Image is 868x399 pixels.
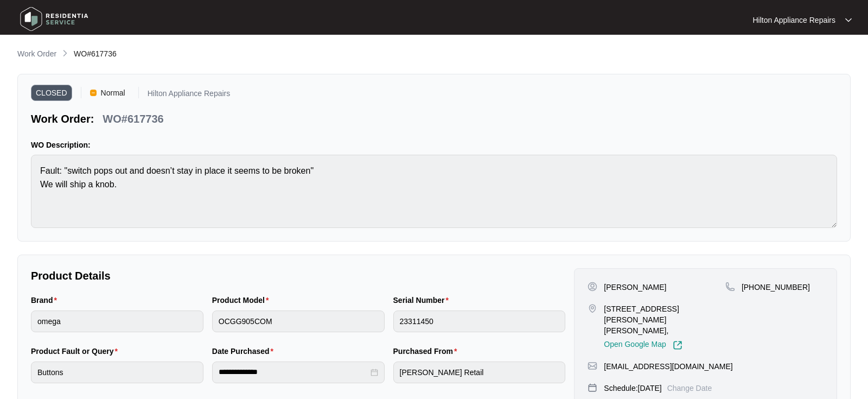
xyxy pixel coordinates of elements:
[31,155,837,228] textarea: Fault: "switch pops out and doesn’t stay in place it seems to be broken" We will ship a knob.
[725,282,735,292] img: map-pin
[31,311,203,332] input: Brand
[61,49,69,58] img: chevron-right
[90,90,97,96] img: Vercel Logo
[393,362,566,383] input: Purchased From
[15,48,59,60] a: Work Order
[74,49,117,58] span: WO#617736
[219,366,368,378] input: Date Purchased
[31,346,122,357] label: Product Fault or Query
[588,383,597,392] img: map-pin
[393,311,566,332] input: Serial Number
[393,295,453,306] label: Serial Number
[148,90,231,101] p: Hilton Appliance Repairs
[212,311,385,332] input: Product Model
[17,48,56,59] p: Work Order
[588,361,597,371] img: map-pin
[604,361,732,372] p: [EMAIL_ADDRESS][DOMAIN_NAME]
[16,3,92,35] img: residentia service logo
[588,282,597,292] img: user-pin
[212,295,273,306] label: Product Model
[588,303,597,313] img: map-pin
[604,340,682,350] a: Open Google Map
[31,111,94,126] p: Work Order:
[667,383,712,394] p: Change Date
[604,282,666,293] p: [PERSON_NAME]
[31,268,565,283] p: Product Details
[673,340,682,350] img: Link-External
[103,111,163,126] p: WO#617736
[752,15,835,26] p: Hilton Appliance Repairs
[97,85,130,101] span: Normal
[845,17,852,23] img: dropdown arrow
[604,303,725,336] p: [STREET_ADDRESS][PERSON_NAME][PERSON_NAME],
[393,346,462,357] label: Purchased From
[31,140,837,150] p: WO Description:
[31,295,61,306] label: Brand
[31,85,72,101] span: CLOSED
[212,346,278,357] label: Date Purchased
[742,282,810,293] p: [PHONE_NUMBER]
[31,362,203,383] input: Product Fault or Query
[604,383,661,394] p: Schedule: [DATE]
